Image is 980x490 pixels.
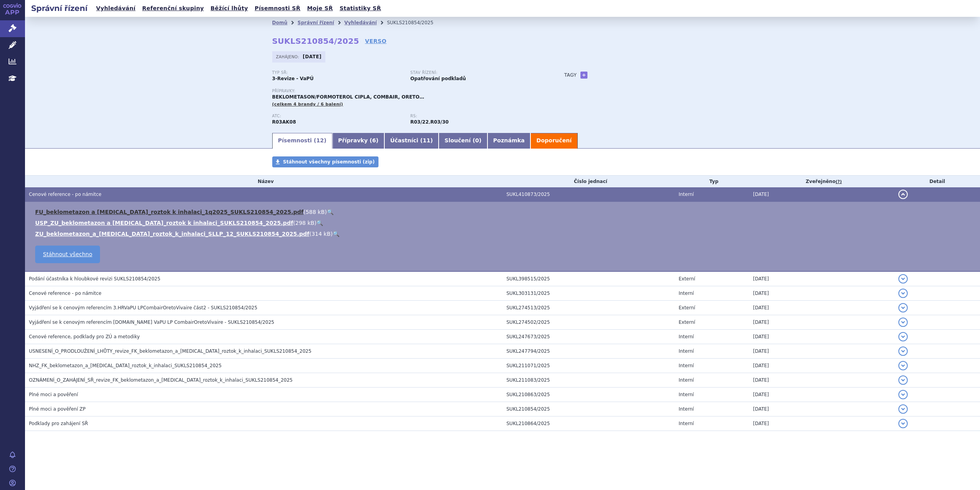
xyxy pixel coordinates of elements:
span: 11 [423,137,430,144]
td: SUKL210854/2025 [503,402,675,416]
p: RS: [411,114,541,118]
span: 298 kB [295,220,314,226]
td: [DATE] [749,416,894,431]
div: , [411,114,549,126]
span: (celkem 4 brandy / 6 balení) [272,102,343,107]
td: [DATE] [749,315,894,330]
abbr: (?) [835,179,842,185]
span: Vyjádření se k cenovým referencím 3.HRVaPU LPCombairOretoVivaire část2 - SUKLS210854/2025 [29,305,257,311]
td: [DATE] [749,388,894,402]
button: detail [898,318,908,327]
a: 🔍 [333,231,339,237]
td: [DATE] [749,301,894,315]
span: Stáhnout všechny písemnosti (zip) [283,159,375,165]
span: USNESENÍ_O_PRODLOUŽENÍ_LHŮTY_revize_FK_beklometazon_a_formoterol_roztok_k_inhalaci_SUKLS210854_2025 [29,348,311,354]
th: Název [25,176,503,187]
td: SUKL247673/2025 [503,330,675,344]
td: [DATE] [749,187,894,202]
span: Podání účastníka k hloubkové revizi SUKLS210854/2025 [29,276,161,282]
strong: FORMOTEROL A BEKLOMETASON [272,119,296,125]
strong: 3-Revize - VaPÚ [272,76,314,81]
span: NHZ_FK_beklometazon_a_formoterol_roztok_k_inhalaci_SUKLS210854_2025 [29,363,221,368]
span: Interní [678,363,694,368]
span: Interní [678,348,694,354]
button: detail [898,289,908,298]
span: Externí [678,305,695,311]
td: SUKL210863/2025 [503,388,675,402]
button: detail [898,303,908,312]
span: Interní [678,377,694,383]
span: Externí [678,276,695,282]
span: 588 kB [305,209,325,215]
td: SUKL303131/2025 [503,286,675,301]
span: Plné moci a pověření [29,392,78,397]
span: 314 kB [311,231,330,237]
span: 6 [372,137,376,144]
td: [DATE] [749,402,894,416]
a: Běžící lhůty [208,3,250,14]
td: [DATE] [749,271,894,286]
button: detail [898,361,908,370]
span: Interní [678,421,694,426]
span: Interní [678,334,694,339]
span: Cenové reference - po námitce [29,192,102,197]
th: Číslo jednací [503,176,675,187]
h2: Správní řízení [25,3,94,14]
li: SUKLS210854/2025 [387,17,444,29]
td: SUKL210864/2025 [503,416,675,431]
button: detail [898,190,908,199]
span: Zahájeno: [276,54,301,60]
td: SUKL211071/2025 [503,359,675,373]
td: SUKL211083/2025 [503,373,675,388]
span: Externí [678,319,695,325]
a: Poznámka [487,133,531,149]
li: ( ) [35,230,972,238]
span: 12 [316,137,324,144]
td: SUKL274502/2025 [503,315,675,330]
p: Stav řízení: [411,70,541,75]
a: Sloučení (0) [439,133,487,149]
a: Správní řízení [298,20,334,25]
a: USP_ZU_beklometazon a [MEDICAL_DATA]_roztok k inhalaci_SUKLS210854_2025.pdf [35,220,293,226]
strong: SUKLS210854/2025 [272,36,359,46]
td: SUKL410873/2025 [503,187,675,202]
button: detail [898,404,908,414]
p: ATC: [272,114,403,118]
span: 0 [475,137,479,144]
th: Typ [675,176,749,187]
span: Vyjádření se k cenovým referencím 3.HR VaPU LP CombairOretoVivaire - SUKLS210854/2025 [29,319,274,325]
a: ZU_beklometazon_a_[MEDICAL_DATA]_roztok_k_inhalaci_SLLP_12_SUKLS210854_2025.pdf [35,231,309,237]
span: Cenové reference, podklady pro ZÚ a metodiky [29,334,140,339]
a: Vyhledávání [94,3,138,14]
a: 🔍 [316,220,323,226]
p: Přípravky: [272,89,549,93]
button: detail [898,375,908,385]
a: FU_beklometazon a [MEDICAL_DATA]_roztok k inhalaci_1q2025_SUKLS210854_2025.pdf [35,209,303,215]
td: [DATE] [749,330,894,344]
span: Interní [678,392,694,397]
td: [DATE] [749,344,894,359]
span: BEKLOMETASON/FORMOTEROL CIPLA, COMBAIR, ORETO… [272,94,424,100]
h3: Tagy [564,70,577,80]
td: SUKL274513/2025 [503,301,675,315]
a: Přípravky (6) [332,133,384,149]
a: 🔍 [327,209,334,215]
a: Domů [272,20,287,25]
button: detail [898,332,908,341]
a: Písemnosti (12) [272,133,332,149]
a: + [580,72,587,79]
strong: Opatřování podkladů [411,76,466,81]
strong: tiotropium bromid a glycopyrronium bromid [430,119,449,125]
p: Typ SŘ: [272,70,403,75]
a: Účastníci (11) [384,133,439,149]
a: Referenční skupiny [140,3,206,14]
td: [DATE] [749,373,894,388]
strong: [DATE] [303,54,321,59]
a: Vyhledávání [344,20,377,25]
button: detail [898,346,908,356]
button: detail [898,390,908,399]
td: [DATE] [749,359,894,373]
span: Plné moci a pověření ZP [29,406,86,412]
span: OZNÁMENÍ_O_ZAHÁJENÍ_SŘ_revize_FK_beklometazon_a_formoterol_roztok_k_inhalaci_SUKLS210854_2025 [29,377,293,383]
li: ( ) [35,219,972,227]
